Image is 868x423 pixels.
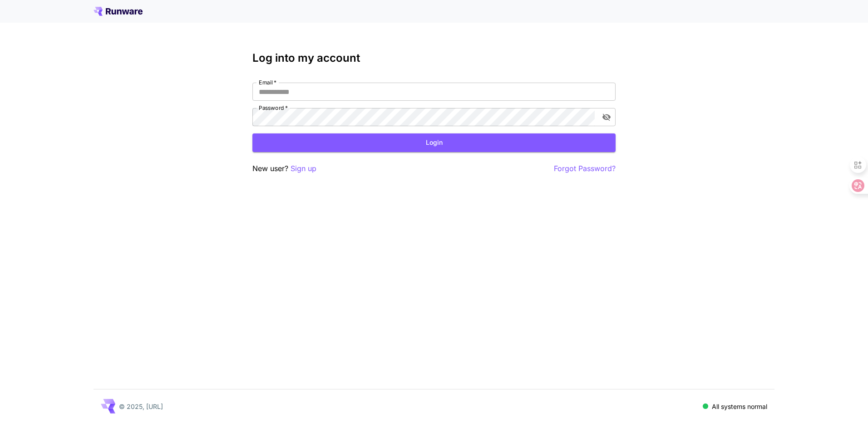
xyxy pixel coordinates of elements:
[252,133,616,152] button: Login
[598,109,615,125] button: toggle password visibility
[291,163,316,174] button: Sign up
[252,163,316,174] p: New user?
[252,52,616,64] h3: Log into my account
[119,402,163,411] p: © 2025, [URL]
[259,79,276,86] label: Email
[712,402,767,411] p: All systems normal
[554,163,616,174] button: Forgot Password?
[259,104,288,112] label: Password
